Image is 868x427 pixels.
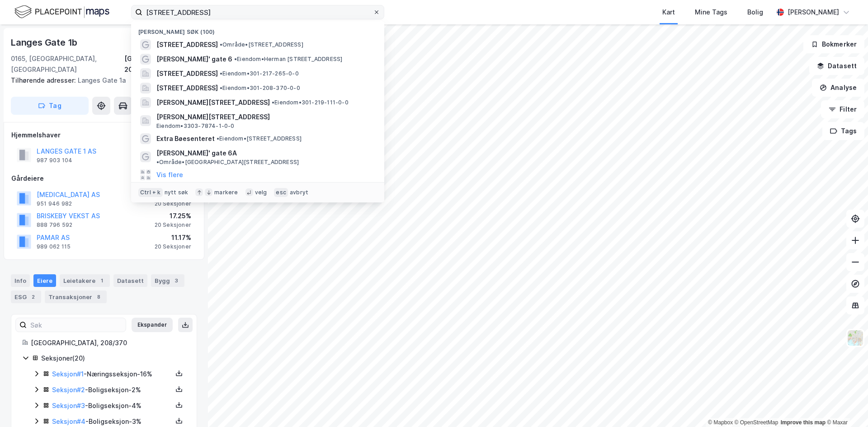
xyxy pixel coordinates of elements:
[132,318,173,332] button: Ekspander
[151,274,184,287] div: Bygg
[234,56,342,63] span: Eiendom • Herman [STREET_ADDRESS]
[214,189,238,196] div: markere
[662,7,675,18] div: Kart
[220,84,300,92] span: Eiendom • 301-208-370-0-0
[156,68,218,79] span: [STREET_ADDRESS]
[156,133,215,144] span: Extra Bøesenteret
[156,169,183,180] button: Vis flere
[11,97,89,115] button: Tag
[156,148,237,159] span: [PERSON_NAME]' gate 6A
[52,385,172,395] div: - Boligseksjon - 2%
[823,384,868,427] iframe: Chat Widget
[52,416,172,427] div: - Boligseksjon - 3%
[290,189,308,196] div: avbryt
[847,329,864,347] img: Z
[11,274,30,287] div: Info
[14,4,109,20] img: logo.f888ab2527a4732fd821a326f86c7f29.svg
[52,402,85,409] a: Seksjon#3
[217,135,302,142] span: Eiendom • [STREET_ADDRESS]
[735,419,778,426] a: OpenStreetMap
[45,291,107,303] div: Transaksjoner
[138,188,163,197] div: Ctrl + k
[156,54,232,65] span: [PERSON_NAME]' gate 6
[11,53,124,75] div: 0165, [GEOGRAPHIC_DATA], [GEOGRAPHIC_DATA]
[788,7,839,18] div: [PERSON_NAME]
[274,188,288,197] div: esc
[156,159,159,165] span: •
[52,386,85,394] a: Seksjon#2
[156,122,235,130] span: Eiendom • 3303-7874-1-0-0
[11,130,197,141] div: Hjemmelshaver
[27,318,126,332] input: Søk
[155,243,191,250] div: 20 Seksjoner
[52,418,85,425] a: Seksjon#4
[220,70,299,77] span: Eiendom • 301-217-265-0-0
[695,7,727,18] div: Mine Tags
[37,157,72,164] div: 987 903 104
[823,384,868,427] div: Kontrollprogram for chat
[272,99,349,106] span: Eiendom • 301-219-111-0-0
[220,41,222,48] span: •
[803,35,864,53] button: Bokmerker
[234,56,237,62] span: •
[11,76,78,84] span: Tilhørende adresser:
[172,276,181,285] div: 3
[11,35,79,50] div: Langes Gate 1b
[113,274,147,287] div: Datasett
[124,53,197,75] div: [GEOGRAPHIC_DATA], 208/370
[52,370,84,378] a: Seksjon#1
[809,57,864,75] button: Datasett
[11,291,41,303] div: ESG
[60,274,110,287] div: Leietakere
[272,99,274,106] span: •
[812,79,864,97] button: Analyse
[220,84,222,91] span: •
[220,41,303,48] span: Område • [STREET_ADDRESS]
[33,274,56,287] div: Eiere
[747,7,763,18] div: Bolig
[708,419,733,426] a: Mapbox
[97,276,106,285] div: 1
[11,75,190,86] div: Langes Gate 1a
[37,221,72,229] div: 888 796 592
[94,292,103,301] div: 8
[155,232,191,243] div: 11.17%
[217,135,219,142] span: •
[156,83,218,94] span: [STREET_ADDRESS]
[131,21,384,38] div: [PERSON_NAME] søk (100)
[37,243,71,250] div: 989 062 115
[156,97,270,108] span: [PERSON_NAME][STREET_ADDRESS]
[156,112,373,122] span: [PERSON_NAME][STREET_ADDRESS]
[255,189,267,196] div: velg
[41,353,186,364] div: Seksjoner ( 20 )
[52,369,172,380] div: - Næringsseksjon - 16%
[781,419,826,426] a: Improve this map
[165,189,189,196] div: nytt søk
[155,200,191,207] div: 20 Seksjoner
[28,292,38,301] div: 2
[821,100,864,118] button: Filter
[822,122,864,140] button: Tags
[156,159,299,166] span: Område • [GEOGRAPHIC_DATA][STREET_ADDRESS]
[155,211,191,221] div: 17.25%
[155,221,191,229] div: 20 Seksjoner
[31,338,186,348] div: [GEOGRAPHIC_DATA], 208/370
[37,200,72,207] div: 951 946 982
[11,173,197,184] div: Gårdeiere
[142,5,373,19] input: Søk på adresse, matrikkel, gårdeiere, leietakere eller personer
[220,70,222,77] span: •
[52,400,172,411] div: - Boligseksjon - 4%
[156,39,218,50] span: [STREET_ADDRESS]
